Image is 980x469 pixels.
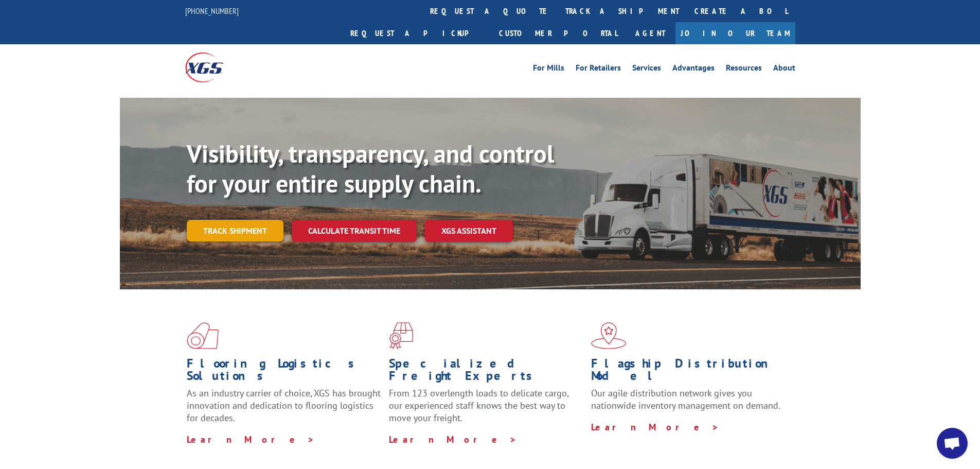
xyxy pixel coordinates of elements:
[187,357,381,387] h1: Flooring Logistics Solutions
[187,137,554,199] b: Visibility, transparency, and control for your entire supply chain.
[726,64,762,75] a: Resources
[591,357,786,387] h1: Flagship Distribution Model
[591,387,780,411] span: Our agile distribution network gives you nationwide inventory management on demand.
[937,428,968,459] div: Open chat
[187,220,283,241] a: Track shipment
[389,357,583,387] h1: Specialized Freight Experts
[389,433,517,445] a: Learn More >
[491,22,625,44] a: Customer Portal
[576,64,621,75] a: For Retailers
[773,64,795,75] a: About
[187,433,315,445] a: Learn More >
[389,387,583,433] p: From 123 overlength loads to delicate cargo, our experienced staff knows the best way to move you...
[343,22,491,44] a: Request a pickup
[591,421,719,433] a: Learn More >
[591,322,627,349] img: xgs-icon-flagship-distribution-model-red
[187,387,381,424] span: As an industry carrier of choice, XGS has brought innovation and dedication to flooring logistics...
[533,64,564,75] a: For Mills
[185,6,239,16] a: [PHONE_NUMBER]
[675,22,795,44] a: Join Our Team
[292,220,417,242] a: Calculate transit time
[425,220,513,242] a: XGS ASSISTANT
[625,22,675,44] a: Agent
[389,322,413,349] img: xgs-icon-focused-on-flooring-red
[632,64,661,75] a: Services
[672,64,715,75] a: Advantages
[187,322,219,349] img: xgs-icon-total-supply-chain-intelligence-red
